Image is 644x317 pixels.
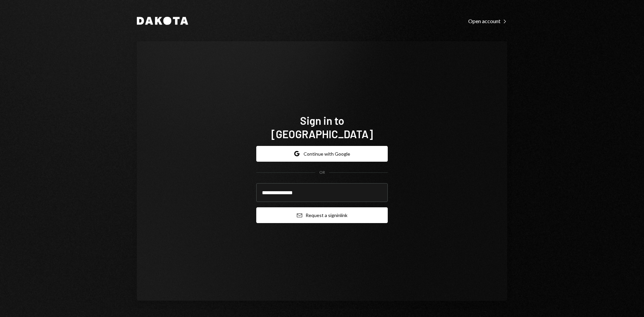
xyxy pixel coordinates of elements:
div: Open account [468,18,507,24]
div: OR [319,170,325,175]
button: Request a signinlink [256,207,388,223]
a: Open account [468,17,507,24]
button: Continue with Google [256,146,388,162]
h1: Sign in to [GEOGRAPHIC_DATA] [256,114,388,141]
